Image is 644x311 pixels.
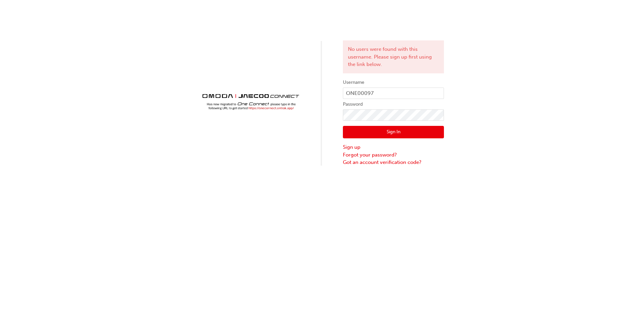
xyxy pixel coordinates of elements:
img: Trak [200,84,301,112]
label: Password [343,100,444,108]
label: Username [343,78,444,87]
a: Sign up [343,143,444,151]
div: No users were found with this username. Please sign up first using the link below. [343,40,444,73]
input: Username [343,88,444,99]
button: Sign In [343,126,444,139]
a: Forgot your password? [343,151,444,159]
a: Got an account verification code? [343,159,444,166]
